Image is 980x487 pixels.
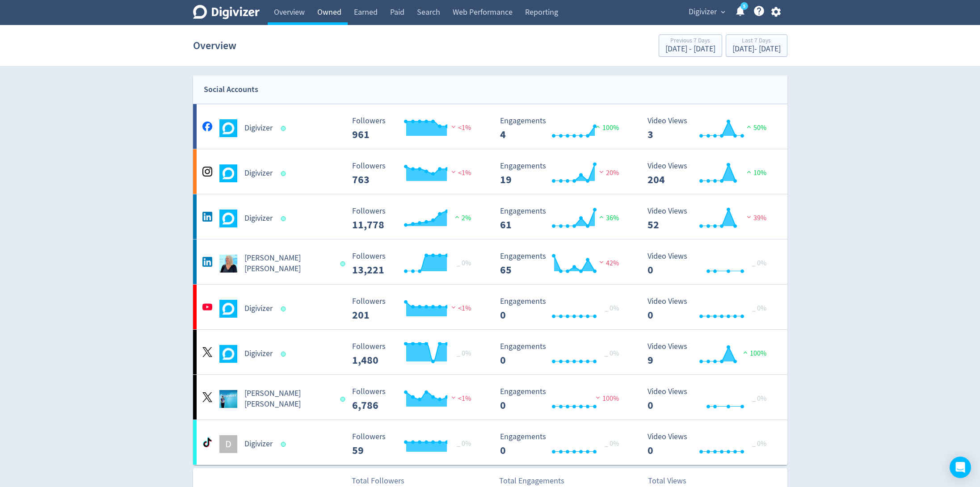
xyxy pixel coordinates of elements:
svg: Video Views 0 [643,252,777,276]
img: positive-performance.svg [741,349,750,356]
a: Digivizer undefinedDigivizer Followers --- Followers 11,778 2% Engagements 61 Engagements 61 36% ... [193,194,787,239]
svg: Engagements 0 [496,387,630,411]
svg: Engagements 4 [496,117,630,140]
span: 10% [744,168,766,177]
p: Total Views [648,475,699,487]
div: D [219,435,237,453]
img: positive-performance.svg [597,214,606,220]
div: [DATE] - [DATE] [665,45,715,53]
h5: Digivizer [244,303,273,314]
span: _ 0% [457,439,471,448]
svg: Video Views 0 [643,387,777,411]
a: Digivizer undefinedDigivizer Followers --- Followers 763 <1% Engagements 19 Engagements 19 20% Vi... [193,149,787,194]
h5: [PERSON_NAME] [PERSON_NAME] [244,253,332,274]
svg: Engagements 0 [496,297,630,321]
svg: Followers --- [348,387,482,411]
span: 20% [597,168,619,177]
img: negative-performance.svg [593,394,602,401]
h5: Digivizer [244,439,273,449]
span: 36% [597,214,619,223]
span: <1% [449,304,471,313]
svg: Followers --- [348,342,482,366]
h1: Overview [193,31,236,60]
span: 100% [593,123,619,132]
svg: Engagements 65 [496,252,630,276]
img: negative-performance.svg [449,394,458,401]
span: _ 0% [752,439,766,448]
a: Emma Lo Russo undefined[PERSON_NAME] [PERSON_NAME] Followers --- Followers 6,786 <1% Engagements ... [193,375,787,420]
a: DDigivizer Followers --- _ 0% Followers 59 Engagements 0 Engagements 0 _ 0% Video Views 0 Video V... [193,420,787,465]
span: Data last synced: 3 Oct 2025, 9:02am (AEST) [281,171,288,176]
span: _ 0% [457,259,471,268]
img: positive-performance.svg [744,168,753,175]
img: Digivizer undefined [219,119,237,137]
span: _ 0% [752,304,766,313]
img: positive-performance.svg [453,214,462,220]
button: Last 7 Days[DATE]- [DATE] [726,34,787,57]
svg: Followers --- [348,162,482,185]
span: 39% [744,214,766,223]
img: negative-performance.svg [744,214,753,220]
span: 42% [597,259,619,268]
h5: [PERSON_NAME] [PERSON_NAME] [244,388,332,410]
svg: Engagements 0 [496,342,630,366]
svg: Followers --- [348,297,482,321]
text: 5 [743,3,745,9]
p: Total Engagements [499,475,564,487]
svg: Engagements 61 [496,207,630,231]
a: 5 [740,2,748,10]
span: Data last synced: 2 Oct 2025, 6:02pm (AEST) [341,397,348,402]
img: Digivizer undefined [219,300,237,318]
img: positive-performance.svg [593,123,602,130]
img: negative-performance.svg [449,168,458,175]
span: Digivizer [689,5,717,19]
span: _ 0% [457,349,471,358]
a: Digivizer undefinedDigivizer Followers --- Followers 961 <1% Engagements 4 Engagements 4 100% Vid... [193,104,787,149]
span: Data last synced: 3 Oct 2025, 1:01am (AEST) [341,261,348,266]
svg: Video Views 0 [643,297,777,321]
img: Emma Lo Russo undefined [219,255,237,273]
span: Data last synced: 3 Oct 2025, 8:02am (AEST) [281,442,288,447]
img: Digivizer undefined [219,345,237,363]
svg: Followers --- [348,207,482,231]
span: _ 0% [752,259,766,268]
img: negative-performance.svg [597,259,606,265]
span: Data last synced: 3 Oct 2025, 9:02am (AEST) [281,216,288,221]
span: expand_more [719,8,727,16]
div: Previous 7 Days [665,38,715,45]
img: negative-performance.svg [449,304,458,311]
img: positive-performance.svg [744,123,753,130]
span: _ 0% [605,349,619,358]
span: _ 0% [752,394,766,403]
svg: Video Views 0 [643,432,777,456]
div: Open Intercom Messenger [950,457,971,478]
span: 2% [453,214,471,223]
span: Data last synced: 3 Oct 2025, 9:02am (AEST) [281,126,288,131]
svg: Followers --- [348,117,482,140]
svg: Video Views 3 [643,117,777,140]
button: Previous 7 Days[DATE] - [DATE] [659,34,722,57]
span: <1% [449,394,471,403]
span: 100% [741,349,766,358]
svg: Followers --- [348,432,482,456]
img: negative-performance.svg [449,123,458,130]
img: Emma Lo Russo undefined [219,390,237,408]
span: 50% [744,123,766,132]
span: Data last synced: 3 Oct 2025, 3:01am (AEST) [281,306,288,311]
svg: Engagements 0 [496,432,630,456]
a: Digivizer undefinedDigivizer Followers --- _ 0% Followers 1,480 Engagements 0 Engagements 0 _ 0% ... [193,330,787,374]
div: Last 7 Days [732,38,781,45]
span: _ 0% [605,304,619,313]
span: <1% [449,123,471,132]
h5: Digivizer [244,123,273,134]
svg: Video Views 9 [643,342,777,366]
img: Digivizer undefined [219,210,237,227]
h5: Digivizer [244,348,273,359]
span: _ 0% [605,439,619,448]
span: Data last synced: 3 Oct 2025, 1:01am (AEST) [281,352,288,357]
div: Social Accounts [204,83,258,96]
div: [DATE] - [DATE] [732,45,781,53]
img: negative-performance.svg [597,168,606,175]
p: Total Followers [352,475,404,487]
h5: Digivizer [244,168,273,179]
